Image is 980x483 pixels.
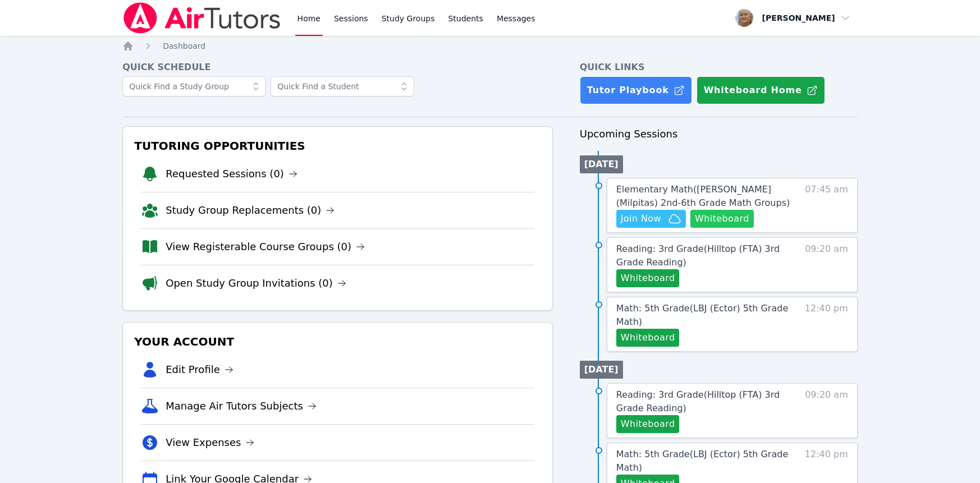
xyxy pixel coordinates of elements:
[690,210,754,228] button: Whiteboard
[163,40,205,52] a: Dashboard
[616,303,789,327] span: Math: 5th Grade ( LBJ (Ector) 5th Grade Math )
[166,435,254,450] a: View Expenses
[621,212,661,226] span: Join Now
[132,136,543,156] h3: Tutoring Opportunities
[616,448,790,475] a: Math: 5th Grade(LBJ (Ector) 5th Grade Math)
[616,449,789,473] span: Math: 5th Grade ( LBJ (Ector) 5th Grade Math )
[805,388,848,433] span: 09:20 am
[616,210,686,228] button: Join Now
[616,389,780,413] span: Reading: 3rd Grade ( Hilltop (FTA) 3rd Grade Reading )
[580,155,623,173] li: [DATE]
[616,415,680,433] button: Whiteboard
[616,302,790,329] a: Math: 5th Grade(LBJ (Ector) 5th Grade Math)
[271,76,414,96] input: Quick Find a Student
[497,13,535,24] span: Messages
[580,126,858,142] h3: Upcoming Sessions
[166,275,346,291] a: Open Study Group Invitations (0)
[166,362,233,378] a: Edit Profile
[122,40,858,52] nav: Breadcrumb
[122,61,553,74] h4: Quick Schedule
[166,239,365,255] a: View Registerable Course Groups (0)
[616,183,790,210] a: Elementary Math([PERSON_NAME] (Milpitas) 2nd-6th Grade Math Groups)
[616,184,790,208] span: Elementary Math ( [PERSON_NAME] (Milpitas) 2nd-6th Grade Math Groups )
[616,242,790,269] a: Reading: 3rd Grade(Hilltop (FTA) 3rd Grade Reading)
[580,361,623,379] li: [DATE]
[122,76,266,96] input: Quick Find a Study Group
[122,2,281,34] img: Air Tutors
[616,243,780,268] span: Reading: 3rd Grade ( Hilltop (FTA) 3rd Grade Reading )
[166,166,297,182] a: Requested Sessions (0)
[132,332,543,352] h3: Your Account
[166,203,335,218] a: Study Group Replacements (0)
[163,42,205,50] span: Dashboard
[166,398,317,414] a: Manage Air Tutors Subjects
[697,76,825,104] button: Whiteboard Home
[616,329,680,347] button: Whiteboard
[805,302,848,347] span: 12:40 pm
[580,76,692,104] a: Tutor Playbook
[580,61,858,74] h4: Quick Links
[616,269,680,287] button: Whiteboard
[805,242,848,287] span: 09:20 am
[616,388,790,415] a: Reading: 3rd Grade(Hilltop (FTA) 3rd Grade Reading)
[805,183,848,228] span: 07:45 am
